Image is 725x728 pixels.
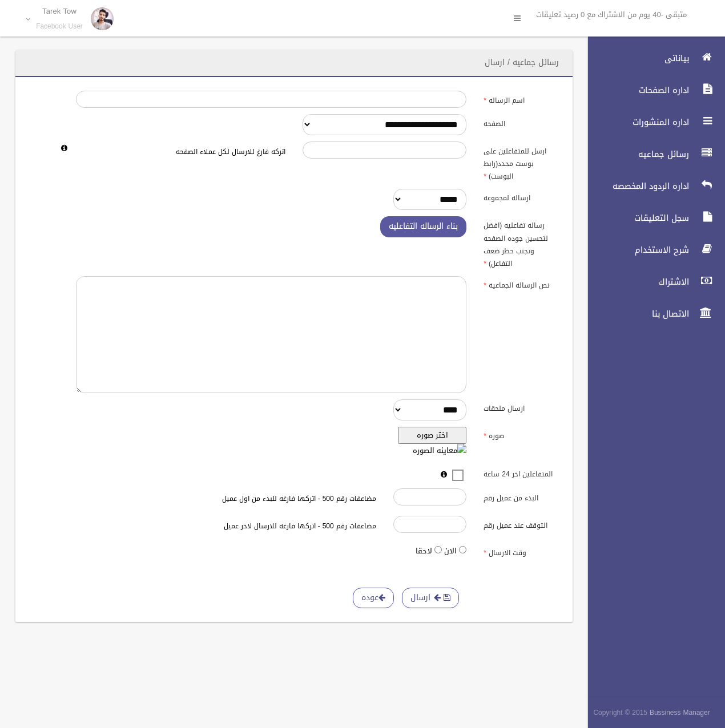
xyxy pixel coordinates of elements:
[578,116,692,128] span: اداره المنشورات
[475,427,566,443] label: صوره
[650,706,710,719] strong: Bussiness Manager
[578,110,725,135] a: اداره المنشورات
[578,301,725,326] a: الاتصال بنا
[578,269,725,294] a: الاشتراك
[475,399,566,415] label: ارسال ملحقات
[475,114,566,130] label: الصفحه
[593,706,647,719] span: Copyright © 2015
[353,588,394,609] a: عوده
[578,308,692,319] span: الاتصال بنا
[380,216,466,237] button: بناء الرساله التفاعليه
[167,523,376,530] h6: مضاعفات رقم 500 - اتركها فارغه للارسال لاخر عميل
[475,516,566,532] label: التوقف عند عميل رقم
[578,52,692,64] span: بياناتى
[578,244,692,256] span: شرح الاستخدام
[76,148,285,156] h6: اتركه فارغ للارسال لكل عملاء الصفحه
[475,91,566,107] label: اسم الرساله
[578,212,692,224] span: سجل التعليقات
[416,544,432,558] label: لاحقا
[36,22,83,31] small: Facebook User
[475,141,566,183] label: ارسل للمتفاعلين على بوست محدد(رابط البوست)
[167,495,376,503] h6: مضاعفات رقم 500 - اتركها فارغه للبدء من اول عميل
[471,51,573,74] header: رسائل جماعيه / ارسال
[475,544,566,560] label: وقت الارسال
[578,276,692,288] span: الاشتراك
[578,84,692,96] span: اداره الصفحات
[578,148,692,160] span: رسائل جماعيه
[36,7,83,15] p: Tarek Tow
[398,427,466,444] button: اختر صوره
[413,444,466,458] img: معاينه الصوره
[578,46,725,71] a: بياناتى
[402,588,459,609] button: ارسال
[578,173,725,199] a: اداره الردود المخصصه
[475,276,566,292] label: نص الرساله الجماعيه
[578,180,692,192] span: اداره الردود المخصصه
[475,216,566,270] label: رساله تفاعليه (افضل لتحسين جوده الصفحه وتجنب حظر ضعف التفاعل)
[578,237,725,262] a: شرح الاستخدام
[578,205,725,230] a: سجل التعليقات
[475,189,566,205] label: ارساله لمجموعه
[475,488,566,504] label: البدء من عميل رقم
[444,544,457,558] label: الان
[578,78,725,103] a: اداره الصفحات
[578,141,725,167] a: رسائل جماعيه
[475,465,566,481] label: المتفاعلين اخر 24 ساعه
